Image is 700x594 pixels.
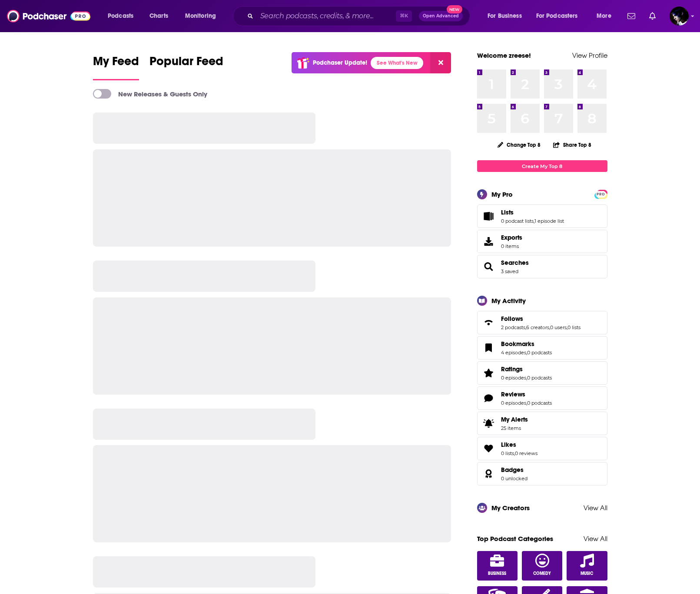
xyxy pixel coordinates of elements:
span: For Podcasters [536,10,578,22]
a: 6 creators [526,324,549,330]
a: Likes [480,442,498,455]
a: Comedy [522,551,563,581]
a: Follows [480,317,498,329]
span: 25 items [501,425,528,431]
span: My Feed [93,54,139,74]
a: Reviews [480,392,498,404]
span: Bookmarks [501,340,534,348]
div: My Pro [491,190,513,198]
a: Popular Feed [149,54,223,80]
button: open menu [102,9,145,23]
button: Open AdvancedNew [419,11,463,21]
a: Welcome zreese! [477,51,531,59]
button: open menu [531,9,591,23]
span: , [526,350,527,356]
span: PRO [596,191,606,198]
span: , [534,218,534,224]
span: Exports [501,234,522,241]
span: Badges [501,466,524,474]
span: , [549,324,550,330]
span: , [526,400,527,406]
span: Popular Feed [149,54,223,74]
a: View Profile [572,51,607,59]
span: For Business [488,10,522,22]
a: My Alerts [477,412,607,435]
span: Lists [477,205,607,228]
a: 4 episodes [501,350,526,356]
a: Create My Top 8 [477,160,607,172]
a: Searches [501,259,529,267]
span: Ratings [501,365,523,373]
span: Bookmarks [477,336,607,360]
span: Exports [480,235,498,247]
a: Top Podcast Categories [477,535,553,543]
span: More [597,10,611,22]
a: View All [584,535,607,543]
span: 0 items [501,243,522,249]
a: 0 podcast lists [501,218,534,224]
a: 1 episode list [534,218,564,224]
span: Comedy [533,571,551,576]
a: Ratings [480,367,498,379]
span: My Alerts [480,417,498,429]
a: Follows [501,315,581,323]
a: Lists [480,210,498,222]
span: Open Advanced [423,14,459,18]
a: New Releases & Guests Only [93,89,207,99]
span: Likes [501,441,516,449]
img: User Profile [670,7,689,26]
a: 0 podcasts [527,400,552,406]
button: Show profile menu [670,7,689,26]
a: 0 lists [567,324,581,330]
button: open menu [179,9,227,23]
button: Change Top 8 [492,139,546,150]
a: Exports [477,230,607,253]
a: Likes [501,441,537,449]
a: My Feed [93,54,139,80]
span: Badges [477,462,607,485]
span: Music [581,571,593,576]
a: 0 lists [501,450,514,456]
a: 0 unlocked [501,475,527,482]
a: Bookmarks [501,340,552,348]
a: Music [567,551,607,581]
p: Podchaser Update! [313,59,367,66]
img: Podchaser - Follow, Share and Rate Podcasts [7,8,90,24]
span: Searches [477,255,607,278]
a: 2 podcasts [501,324,525,330]
span: Monitoring [185,10,216,22]
div: Search podcasts, credits, & more... [241,6,478,26]
span: Likes [477,437,607,460]
a: 3 saved [501,268,518,274]
a: Reviews [501,390,552,398]
a: PRO [596,191,606,197]
span: Follows [477,311,607,334]
a: 0 podcasts [527,350,552,356]
span: Charts [149,10,168,22]
a: Charts [144,9,173,23]
span: Lists [501,208,514,216]
span: Ratings [477,361,607,385]
span: New [447,5,462,13]
input: Search podcasts, credits, & more... [257,9,396,23]
button: open menu [591,9,622,23]
span: Follows [501,315,523,323]
a: 0 episodes [501,400,526,406]
span: Reviews [477,386,607,410]
button: open menu [481,9,533,23]
a: See What's New [371,57,423,69]
a: Badges [501,466,527,474]
span: My Alerts [501,416,528,423]
span: , [525,324,526,330]
a: Show notifications dropdown [624,9,639,23]
span: Business [488,571,506,576]
span: Logged in as zreese [670,7,689,26]
div: My Creators [491,504,530,512]
a: Ratings [501,365,552,373]
a: 0 episodes [501,375,526,381]
a: Business [477,551,518,581]
span: Podcasts [108,10,133,22]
